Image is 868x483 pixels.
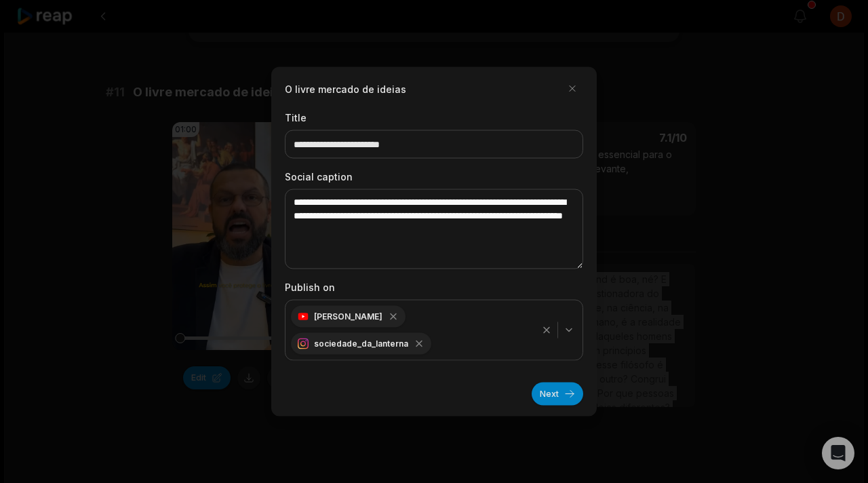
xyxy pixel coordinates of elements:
[285,170,583,184] label: Social caption
[285,280,583,294] label: Publish on
[285,81,406,96] h2: O livre mercado de ideias
[532,383,583,406] button: Next
[291,333,431,355] div: sociedade_da_lanterna
[291,306,406,328] div: [PERSON_NAME]
[285,111,583,125] label: Title
[285,300,583,361] button: [PERSON_NAME]sociedade_da_lanterna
